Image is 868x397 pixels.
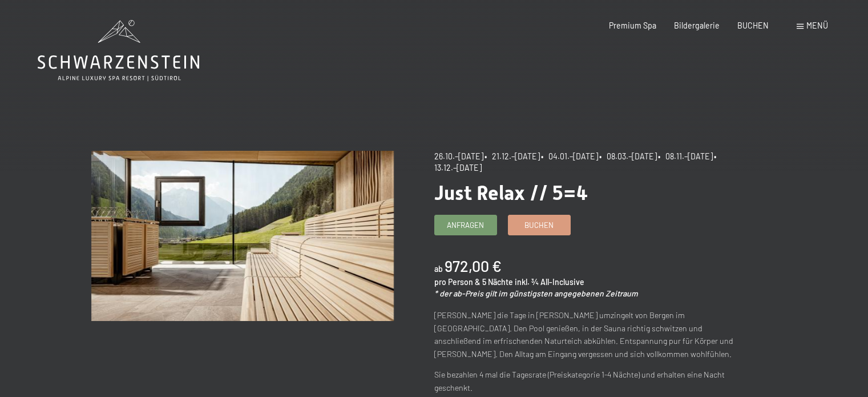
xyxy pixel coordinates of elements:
[434,288,638,298] em: * der ab-Preis gilt im günstigsten angegebenen Zeitraum
[674,21,720,30] a: Bildergalerie
[508,215,570,234] a: Buchen
[434,151,720,173] span: • 13.12.–[DATE]
[434,277,481,287] span: pro Person &
[434,368,737,394] p: Sie bezahlen 4 mal die Tagesrate (Preiskategorie 1-4 Nächte) und erhalten eine Nacht geschenkt.
[91,151,394,321] img: Just Relax // 5=4
[482,277,513,287] span: 5 Nächte
[435,215,496,234] a: Anfragen
[541,151,598,161] span: • 04.01.–[DATE]
[434,309,737,360] p: [PERSON_NAME] die Tage in [PERSON_NAME] umzingelt von Bergen im [GEOGRAPHIC_DATA]. Den Pool genie...
[737,21,769,30] a: BUCHEN
[434,151,483,161] span: 26.10.–[DATE]
[515,277,584,287] span: inkl. ¾ All-Inclusive
[485,151,540,161] span: • 21.12.–[DATE]
[434,181,588,204] span: Just Relax // 5=4
[658,151,713,161] span: • 08.11.–[DATE]
[806,21,828,30] span: Menü
[599,151,657,161] span: • 08.03.–[DATE]
[609,21,656,30] a: Premium Spa
[447,220,484,230] span: Anfragen
[434,264,443,274] span: ab
[524,220,554,230] span: Buchen
[445,256,502,275] b: 972,00 €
